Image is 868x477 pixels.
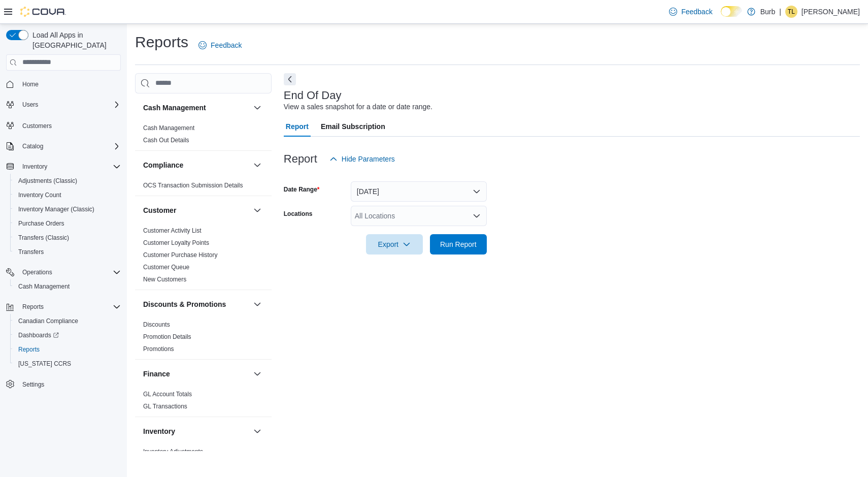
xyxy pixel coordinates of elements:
[10,357,125,371] button: [US_STATE] CCRS
[143,345,174,353] span: Promotions
[143,251,218,259] a: Customer Purchase History
[143,448,203,456] span: Inventory Adjustments
[251,368,263,380] button: Finance
[10,202,125,216] button: Inventory Manager (Classic)
[10,188,125,202] button: Inventory Count
[372,234,417,255] span: Export
[14,175,121,187] span: Adjustments (Classic)
[10,216,125,231] button: Purchase Orders
[6,73,121,418] nav: Complex example
[135,179,272,196] div: Compliance
[284,153,317,165] h3: Report
[143,345,174,353] a: Promotions
[18,301,48,313] button: Reports
[14,203,121,215] span: Inventory Manager (Classic)
[22,303,44,311] span: Reports
[143,124,194,132] span: Cash Management
[22,142,43,150] span: Catalog
[143,239,209,246] a: Customer Loyalty Points
[14,217,121,230] span: Purchase Orders
[2,160,125,174] button: Inventory
[10,174,125,188] button: Adjustments (Classic)
[18,205,94,213] span: Inventory Manager (Classic)
[18,219,64,228] span: Purchase Orders
[14,315,82,327] a: Canadian Compliance
[286,116,309,137] span: Report
[785,6,797,18] div: T Lee
[143,390,192,398] span: GL Account Totals
[10,245,125,259] button: Transfers
[135,225,272,290] div: Customer
[14,343,121,356] span: Reports
[18,234,69,242] span: Transfers (Classic)
[284,89,342,102] h3: End Of Day
[14,175,81,187] a: Adjustments (Classic)
[665,2,716,22] a: Feedback
[2,77,125,91] button: Home
[14,217,69,230] a: Purchase Orders
[22,122,52,130] span: Customers
[143,181,243,189] span: OCS Transaction Submission Details
[22,101,38,109] span: Users
[321,116,385,137] span: Email Subscription
[18,345,40,354] span: Reports
[143,124,194,132] a: Cash Management
[18,161,51,173] button: Inventory
[284,102,432,112] div: View a sales snapshot for a date or date range.
[760,6,776,18] p: Burb
[18,317,78,325] span: Canadian Compliance
[788,6,795,18] span: TL
[143,263,189,271] span: Customer Queue
[721,17,721,17] span: Dark Mode
[18,191,61,199] span: Inventory Count
[2,98,125,112] button: Users
[18,140,47,152] button: Catalog
[18,282,70,291] span: Cash Management
[10,328,125,342] a: Dashboards
[342,154,395,164] span: Hide Parameters
[18,266,56,278] button: Operations
[143,402,187,410] span: GL Transactions
[779,6,781,18] p: |
[18,99,42,111] button: Users
[135,319,272,359] div: Discounts & Promotions
[251,102,263,114] button: Cash Management
[143,369,170,379] h3: Finance
[325,149,399,169] button: Hide Parameters
[14,358,121,370] span: Washington CCRS
[284,73,296,85] button: Next
[14,232,73,244] a: Transfers (Classic)
[143,321,170,328] a: Discounts
[18,78,43,90] a: Home
[18,266,121,278] span: Operations
[143,160,183,170] h3: Compliance
[143,103,206,113] h3: Cash Management
[143,403,187,410] a: GL Transactions
[18,140,121,152] span: Catalog
[143,239,209,247] span: Customer Loyalty Points
[473,212,481,220] button: Open list of options
[22,80,39,88] span: Home
[366,234,423,255] button: Export
[143,369,249,379] button: Finance
[135,388,272,417] div: Finance
[802,6,860,18] p: [PERSON_NAME]
[20,7,66,17] img: Cova
[143,103,249,113] button: Cash Management
[14,246,121,258] span: Transfers
[14,246,48,258] a: Transfers
[18,161,121,173] span: Inventory
[143,251,218,259] span: Customer Purchase History
[143,299,226,309] h3: Discounts & Promotions
[284,185,320,194] label: Date Range
[18,331,59,339] span: Dashboards
[211,40,242,50] span: Feedback
[14,280,74,293] a: Cash Management
[284,210,313,218] label: Locations
[14,343,44,356] a: Reports
[14,189,121,201] span: Inventory Count
[10,279,125,294] button: Cash Management
[18,378,121,391] span: Settings
[251,425,263,437] button: Inventory
[10,314,125,328] button: Canadian Compliance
